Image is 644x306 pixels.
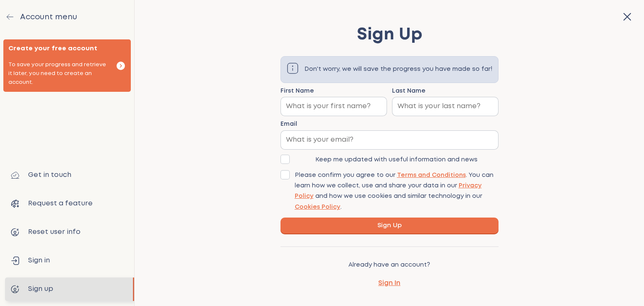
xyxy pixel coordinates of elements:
button: Create your free accountTo save your progress and retrieve it later, you need to create an account. [3,39,131,92]
span: First Name [280,88,314,95]
span: Last Name [392,88,426,95]
button: Sign up [5,277,134,301]
p: Already have an account? [280,260,499,270]
p: Please confirm you agree to our . You can learn how we collect, use and share your data in our an... [295,170,499,213]
a: Cookies Policy [295,205,340,210]
p: Account menu [20,13,129,23]
div: Reset user info [10,227,124,237]
p: Don't worry, we will save the progress you have made so far! [304,64,493,75]
a: Terms and Conditions [397,173,466,178]
div: Sign in [10,256,124,266]
button: Sign in [5,249,129,272]
p: To save your progress and retrieve it later, you need to create an account. [8,61,111,87]
button: Sign In [280,275,499,291]
input: First Name [281,97,387,116]
button: Sign Up [280,218,499,233]
input: Email [281,131,498,149]
span: Sign Up [377,221,402,230]
div: Get in touch [10,170,124,180]
p: Create your free account [8,44,111,53]
div: Sign up [10,284,129,294]
div: Request a feature [10,199,124,209]
span: Email [280,121,297,128]
button: Reset user info [5,220,129,244]
button: Get in touch [5,163,129,187]
input: Last Name [392,97,498,116]
h1: Sign Up [280,21,499,48]
p: Keep me updated with useful information and news [315,155,478,165]
button: Request a feature [5,192,129,215]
